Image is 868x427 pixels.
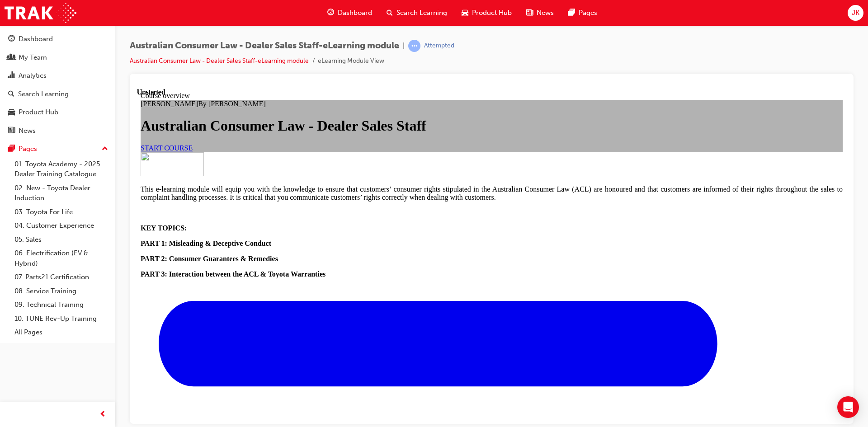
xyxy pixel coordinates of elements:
span: Course overview [4,4,53,11]
span: | [403,41,405,51]
span: chart-icon [8,72,15,80]
a: 03. Toyota For Life [11,205,112,219]
span: car-icon [8,108,15,117]
a: pages-iconPages [561,4,604,22]
a: Australian Consumer Law - Dealer Sales Staff-eLearning module [130,57,309,65]
button: DashboardMy TeamAnalyticsSearch LearningProduct HubNews [4,29,112,141]
a: 06. Electrification (EV & Hybrid) [11,246,112,270]
a: News [4,122,112,139]
span: prev-icon [99,409,106,420]
div: My Team [19,52,47,63]
span: pages-icon [8,145,15,153]
a: 10. TUNE Rev-Up Training [11,312,112,326]
span: Search Learning [396,8,447,18]
span: News [537,8,554,18]
a: All Pages [11,325,112,339]
h1: Australian Consumer Law - Dealer Sales Staff [4,29,706,46]
a: car-iconProduct Hub [454,4,519,22]
span: search-icon [8,90,14,99]
span: news-icon [8,127,15,135]
a: 05. Sales [11,233,112,247]
a: Analytics [4,67,112,84]
span: learningRecordVerb_ATTEMPT-icon [408,40,420,52]
p: This e-learning module will equip you with the knowledge to ensure that customers’ consumer right... [4,97,706,113]
div: Dashboard [19,34,53,44]
span: By [PERSON_NAME] [61,12,129,19]
div: Open Intercom Messenger [837,396,859,418]
a: Dashboard [4,31,112,47]
span: guage-icon [8,35,15,43]
a: Product Hub [4,104,112,121]
div: Search Learning [18,89,69,99]
img: Trak [5,3,76,23]
span: people-icon [8,54,15,62]
strong: KEY TOPICS: [4,136,50,144]
a: 01. Toyota Academy - 2025 Dealer Training Catalogue [11,157,112,181]
div: News [19,126,36,136]
a: guage-iconDashboard [320,4,379,22]
strong: PART 2: Consumer Guarantees & Remedies [4,167,141,174]
span: Dashboard [338,8,372,18]
span: Pages [579,8,597,18]
span: up-icon [102,143,108,155]
a: Search Learning [4,86,112,103]
button: Pages [4,141,112,157]
li: eLearning Module View [318,56,384,66]
a: news-iconNews [519,4,561,22]
a: 09. Technical Training [11,298,112,312]
div: Attempted [424,42,454,50]
span: Product Hub [472,8,512,18]
strong: PART 1: Misleading & Deceptive Conduct [4,151,134,159]
span: guage-icon [327,7,334,19]
span: news-icon [526,7,533,19]
span: JK [852,8,859,18]
a: search-iconSearch Learning [379,4,454,22]
span: search-icon [387,7,393,19]
div: Product Hub [19,107,58,117]
a: My Team [4,49,112,66]
strong: PART 3: Interaction between the ACL & Toyota Warranties [4,182,189,190]
div: Pages [19,144,37,154]
span: car-icon [462,7,468,19]
a: 08. Service Training [11,284,112,298]
span: [PERSON_NAME] [4,12,61,19]
a: 07. Parts21 Certification [11,270,112,284]
a: 02. New - Toyota Dealer Induction [11,181,112,205]
span: Australian Consumer Law - Dealer Sales Staff-eLearning module [130,41,399,51]
a: 04. Customer Experience [11,219,112,233]
span: pages-icon [568,7,575,19]
a: START COURSE [4,56,56,64]
div: Analytics [19,70,47,81]
button: JK [848,5,863,21]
